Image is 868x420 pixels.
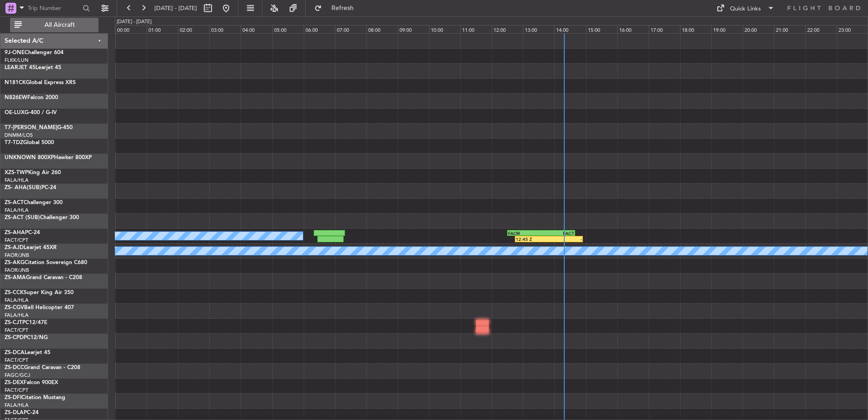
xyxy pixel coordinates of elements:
[586,25,617,33] div: 15:00
[5,320,47,325] a: ZS-CJTPC12/47E
[680,25,711,33] div: 18:00
[774,25,805,33] div: 21:00
[5,215,79,220] a: ZS-ACT (SUB)Challenger 300
[5,252,29,259] a: FAOR/JNB
[5,170,28,175] span: XZS-TWP
[5,297,29,304] a: FALA/HLA
[5,200,63,205] a: ZS-ACTChallenger 300
[5,110,57,115] a: OE-LUXG-400 / G-IV
[304,25,335,33] div: 06:00
[335,25,366,33] div: 07:00
[209,25,241,33] div: 03:00
[5,207,29,214] a: FALA/HLA
[5,395,65,400] a: ZS-DFICitation Mustang
[5,185,56,190] a: ZS- AHA(SUB)PC-24
[492,25,523,33] div: 12:00
[5,245,24,250] span: ZS-AJD
[5,267,29,274] a: FAOR/JNB
[649,25,680,33] div: 17:00
[154,4,197,12] span: [DATE] - [DATE]
[5,245,57,250] a: ZS-AJDLearjet 45XR
[5,275,82,280] a: ZS-AMAGrand Caravan - C208
[117,18,152,26] div: [DATE] - [DATE]
[541,230,574,236] div: FACT
[5,200,24,205] span: ZS-ACT
[5,410,39,415] a: ZS-DLAPC-24
[310,1,365,15] button: Refresh
[115,25,147,33] div: 00:00
[712,1,779,15] button: Quick Links
[272,25,304,33] div: 05:00
[5,132,33,139] a: DNMM/LOS
[5,215,40,220] span: ZS-ACT (SUB)
[554,25,586,33] div: 14:00
[429,25,460,33] div: 10:00
[5,57,29,64] a: FLKK/LUN
[5,80,76,85] a: N181CKGlobal Express XRS
[5,230,25,235] span: ZS-AHA
[5,402,29,409] a: FALA/HLA
[5,357,28,364] a: FACT/CPT
[5,350,25,355] span: ZS-DCA
[5,65,61,70] a: LEARJET 45Learjet 45
[5,177,29,184] a: FALA/HLA
[805,25,837,33] div: 22:00
[5,410,24,415] span: ZS-DLA
[5,140,23,145] span: T7-TDZ
[5,305,24,310] span: ZS-CGV
[5,365,24,370] span: ZS-DCC
[241,25,272,33] div: 04:00
[28,1,80,15] input: Trip Number
[366,25,398,33] div: 08:00
[5,372,30,379] a: FAGC/GCJ
[5,260,25,265] span: ZS-AKG
[5,327,28,334] a: FACT/CPT
[5,260,87,265] a: ZS-AKGCitation Sovereign C680
[5,155,54,160] span: UNKNOWN 800XP
[5,230,40,235] a: ZS-AHAPC-24
[398,25,429,33] div: 09:00
[5,125,73,130] a: T7-[PERSON_NAME]G-450
[147,25,178,33] div: 01:00
[837,25,868,33] div: 23:00
[5,50,25,55] span: 9J-ONE
[743,25,774,33] div: 20:00
[5,290,74,295] a: ZS-CCKSuper King Air 350
[5,155,92,160] a: UNKNOWN 800XPHawker 800XP
[508,230,541,236] div: FAOR
[5,185,41,190] span: ZS- AHA(SUB)
[5,350,50,355] a: ZS-DCALearjet 45
[5,387,28,394] a: FACT/CPT
[5,125,57,130] span: T7-[PERSON_NAME]
[617,25,649,33] div: 16:00
[5,50,64,55] a: 9J-ONEChallenger 604
[5,290,24,295] span: ZS-CCK
[5,110,25,115] span: OE-LUX
[5,335,24,340] span: ZS-CPD
[5,95,58,100] a: N826EWFalcon 2000
[5,140,54,145] a: T7-TDZGlobal 5000
[178,25,209,33] div: 02:00
[5,237,28,244] a: FACT/CPT
[460,25,492,33] div: 11:00
[324,5,362,11] span: Refresh
[730,5,761,14] div: Quick Links
[10,18,99,32] button: All Aircraft
[5,95,27,100] span: N826EW
[5,365,80,370] a: ZS-DCCGrand Caravan - C208
[5,395,21,400] span: ZS-DFI
[5,335,48,340] a: ZS-CPDPC12/NG
[5,170,61,175] a: XZS-TWPKing Air 260
[5,80,26,85] span: N181CK
[516,236,549,242] div: 12:45 Z
[5,380,24,385] span: ZS-DEX
[5,305,74,310] a: ZS-CGVBell Helicopter 407
[549,236,582,242] div: -
[5,312,29,319] a: FALA/HLA
[523,25,554,33] div: 13:00
[5,380,58,385] a: ZS-DEXFalcon 900EX
[24,22,96,28] span: All Aircraft
[5,320,22,325] span: ZS-CJT
[5,275,26,280] span: ZS-AMA
[711,25,743,33] div: 19:00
